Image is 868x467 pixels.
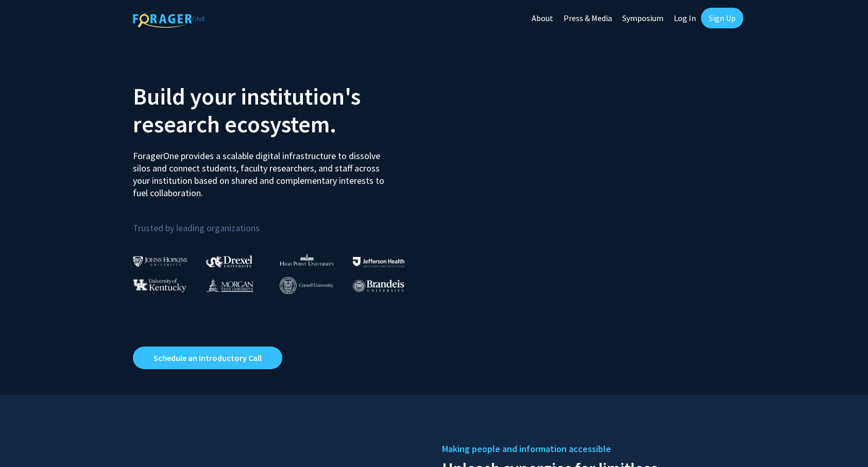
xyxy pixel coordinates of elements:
[353,257,404,267] img: Thomas Jefferson University
[133,279,186,292] img: University of Kentucky
[133,207,427,236] p: Trusted by leading organizations
[206,279,253,292] img: Morgan State University
[133,10,205,28] img: ForagerOne Logo
[133,142,392,199] p: ForagerOne provides a scalable digital infrastructure to dissolve silos and connect students, fac...
[133,256,188,267] img: Johns Hopkins University
[280,277,333,294] img: Cornell University
[133,347,282,369] a: Opens in a new tab
[701,8,743,28] a: Sign Up
[353,280,404,292] img: Brandeis University
[133,82,427,138] h2: Build your institution's research ecosystem.
[206,255,252,267] img: Drexel University
[442,441,736,457] h5: Making people and information accessible
[280,253,334,266] img: High Point University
